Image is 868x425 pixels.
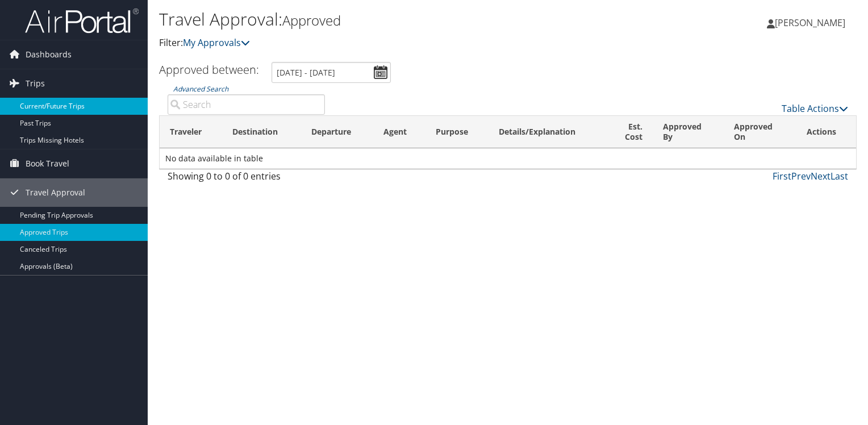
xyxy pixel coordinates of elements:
a: First [773,170,791,182]
span: Book Travel [26,149,69,178]
th: Approved On: activate to sort column ascending [724,116,796,148]
span: [PERSON_NAME] [775,16,845,29]
img: airportal-logo.png [25,7,139,34]
span: Trips [26,69,45,98]
div: Showing 0 to 0 of 0 entries [168,169,325,189]
input: Advanced Search [168,94,325,115]
a: Prev [791,170,811,182]
input: [DATE] - [DATE] [272,62,391,83]
span: Dashboards [26,40,72,69]
p: Filter: [159,36,624,51]
th: Traveler: activate to sort column ascending [160,116,222,148]
small: Approved [282,11,341,30]
th: Purpose [425,116,489,148]
a: Next [811,170,831,182]
a: Last [831,170,848,182]
th: Details/Explanation [489,116,605,148]
th: Agent [373,116,425,148]
th: Departure: activate to sort column ascending [301,116,373,148]
a: Advanced Search [173,84,228,94]
th: Approved By: activate to sort column ascending [653,116,723,148]
a: Table Actions [782,102,848,115]
td: No data available in table [160,148,856,169]
th: Actions [796,116,856,148]
a: My Approvals [183,36,250,49]
th: Est. Cost: activate to sort column ascending [604,116,653,148]
h3: Approved between: [159,62,259,77]
h1: Travel Approval: [159,7,624,31]
th: Destination: activate to sort column ascending [222,116,301,148]
span: Travel Approval [26,178,85,207]
a: [PERSON_NAME] [767,6,857,40]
